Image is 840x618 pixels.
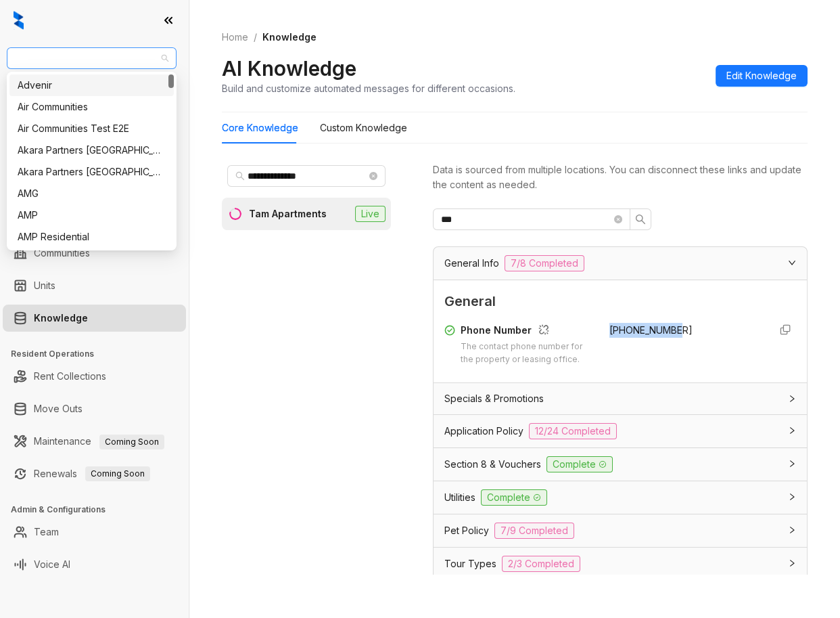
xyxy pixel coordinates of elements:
li: Rent Collections [3,363,186,390]
div: Application Policy12/24 Completed [434,415,807,447]
li: Communities [3,240,186,267]
span: close-circle [614,215,622,223]
span: General Info [444,256,499,271]
div: Air Communities Test E2E [18,121,166,136]
div: Phone Number [461,323,593,340]
span: Complete [546,456,613,472]
h2: AI Knowledge [222,56,356,81]
span: Edit Knowledge [726,68,797,83]
li: Team [3,518,186,546]
span: close-circle [369,172,377,180]
div: Akara Partners Nashville [9,139,174,161]
a: Knowledge [34,305,88,332]
span: Specials & Promotions [444,391,544,406]
div: AMG [18,186,166,201]
a: Communities [34,240,90,267]
div: Tour Types2/3 Completed [434,548,807,580]
span: collapsed [788,493,796,501]
div: AMP Residential [18,229,166,244]
a: RenewalsComing Soon [34,460,150,487]
span: search [235,171,245,181]
div: AMP [9,204,174,226]
li: / [254,30,257,45]
img: logo [14,11,24,30]
div: Custom Knowledge [320,120,407,135]
span: 7/8 Completed [505,255,584,271]
span: Utilities [444,490,475,505]
div: Air Communities [9,96,174,118]
span: General [444,291,796,312]
span: collapsed [788,426,796,435]
div: Section 8 & VouchersComplete [434,448,807,481]
span: Application Policy [444,424,523,439]
div: Akara Partners Phoenix [9,161,174,183]
span: Knowledge [262,31,317,43]
span: expanded [788,259,796,267]
div: AMP [18,208,166,223]
span: [PHONE_NUMBER] [609,324,693,336]
h3: Resident Operations [11,348,189,360]
span: search [635,214,646,225]
span: 12/24 Completed [529,423,617,439]
div: Air Communities Test E2E [9,118,174,139]
span: collapsed [788,559,796,567]
span: AMG [15,48,168,68]
a: Move Outs [34,395,83,422]
div: AMP Residential [9,226,174,248]
span: Complete [481,489,547,506]
li: Units [3,272,186,299]
li: Leads [3,91,186,118]
a: Team [34,518,59,546]
a: Voice AI [34,551,70,578]
div: Data is sourced from multiple locations. You can disconnect these links and update the content as... [433,162,808,192]
div: General Info7/8 Completed [434,247,807,280]
div: Akara Partners [GEOGRAPHIC_DATA] [18,164,166,179]
span: 7/9 Completed [494,523,574,539]
div: UtilitiesComplete [434,481,807,514]
a: Home [219,30,251,45]
div: Advenir [18,78,166,93]
div: Core Knowledge [222,120,298,135]
li: Knowledge [3,305,186,332]
span: Tour Types [444,556,496,571]
span: collapsed [788,460,796,468]
div: Advenir [9,74,174,96]
span: collapsed [788,395,796,403]
span: Pet Policy [444,523,489,538]
div: AMG [9,183,174,204]
h3: Admin & Configurations [11,504,189,516]
div: The contact phone number for the property or leasing office. [461,340,593,366]
span: Section 8 & Vouchers [444,457,541,472]
li: Leasing [3,149,186,176]
span: Live [355,206,386,222]
a: Units [34,272,55,299]
a: Rent Collections [34,363,106,390]
div: Pet Policy7/9 Completed [434,514,807,547]
div: Tam Apartments [249,206,327,221]
li: Renewals [3,460,186,487]
li: Maintenance [3,428,186,455]
span: 2/3 Completed [502,556,580,572]
div: Akara Partners [GEOGRAPHIC_DATA] [18,143,166,158]
div: Specials & Promotions [434,383,807,414]
li: Voice AI [3,551,186,578]
span: Coming Soon [85,466,150,481]
li: Collections [3,181,186,208]
span: Coming Soon [99,435,164,449]
span: collapsed [788,526,796,534]
div: Air Communities [18,100,166,114]
div: Build and customize automated messages for different occasions. [222,81,515,95]
button: Edit Knowledge [716,65,808,87]
li: Move Outs [3,395,186,422]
